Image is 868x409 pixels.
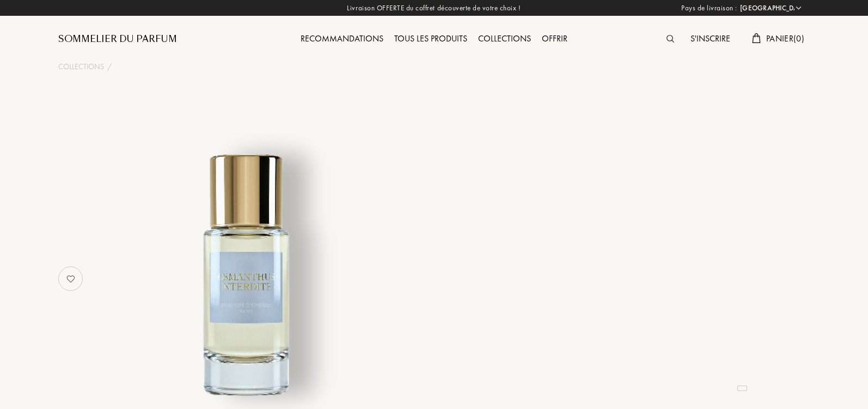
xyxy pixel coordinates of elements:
[295,33,389,44] a: Recommandations
[389,33,473,44] a: Tous les produits
[389,32,473,46] div: Tous les produits
[107,61,112,73] div: /
[685,32,736,46] div: S'inscrire
[685,33,736,44] a: S'inscrire
[112,139,381,408] img: undefined undefined
[667,35,674,43] img: search_icn.svg
[295,32,389,46] div: Recommandations
[752,33,761,43] img: cart.svg
[60,268,82,290] img: no_like_p.png
[473,33,536,44] a: Collections
[536,33,573,44] a: Offrir
[536,32,573,46] div: Offrir
[766,33,804,44] span: Panier ( 0 )
[58,33,177,46] a: Sommelier du Parfum
[473,32,536,46] div: Collections
[58,61,104,73] a: Collections
[681,3,737,14] span: Pays de livraison :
